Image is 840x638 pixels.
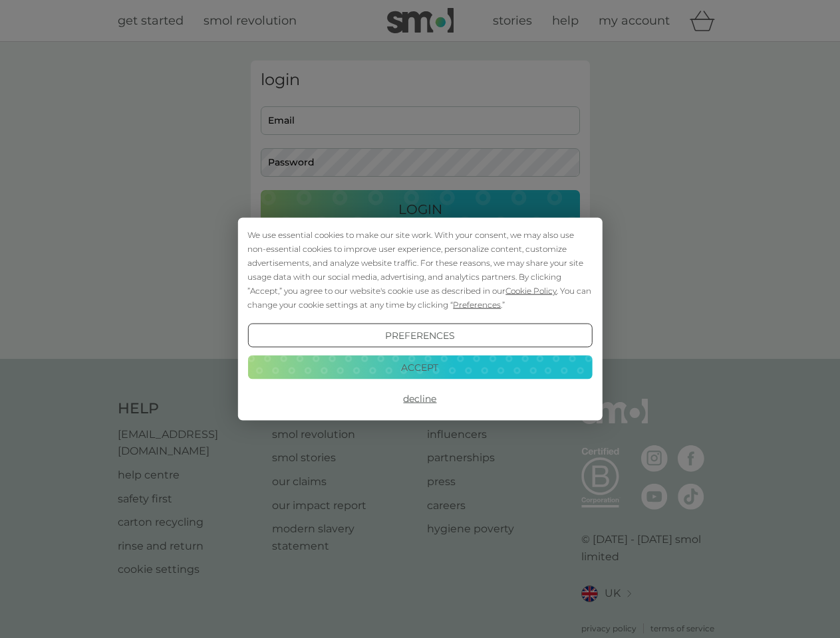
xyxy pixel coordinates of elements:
[237,218,602,421] div: Cookie Consent Prompt
[453,300,501,310] span: Preferences
[247,355,592,379] button: Accept
[247,228,592,312] div: We use essential cookies to make our site work. With your consent, we may also use non-essential ...
[505,286,557,296] span: Cookie Policy
[247,387,592,411] button: Decline
[247,324,592,348] button: Preferences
